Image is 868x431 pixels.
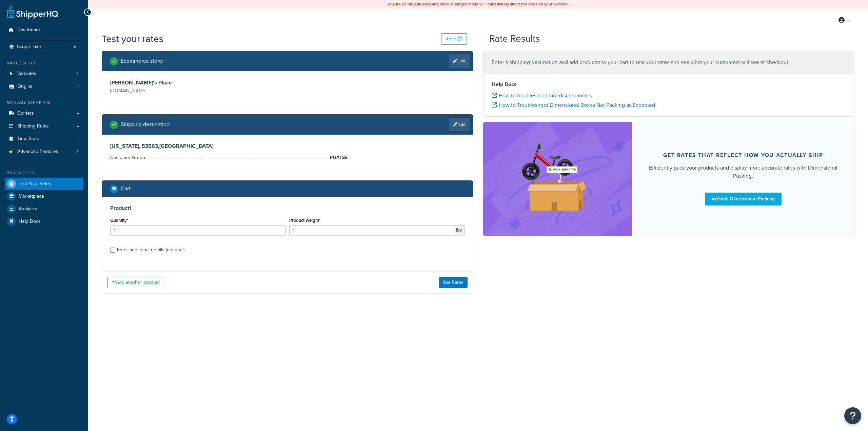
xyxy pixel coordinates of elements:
[5,80,83,93] a: Origins1
[110,205,465,212] h3: Product 1
[5,80,83,93] li: Origins
[77,136,79,142] span: 1
[489,34,540,44] h2: Rate Results
[5,24,83,36] a: Dashboard
[5,178,83,190] a: Test Your Rates
[5,133,83,145] a: Time Slots1
[5,190,83,202] a: Marketplace
[515,132,600,225] img: feature-image-dim-d40ad3071a2b3c8e08177464837368e35600d3c5e73b18a22c1e4bb210dc32ac.png
[5,107,83,120] a: Carriers
[449,54,470,68] a: Edit
[17,44,41,50] span: Scope: Live
[110,143,465,150] h3: [US_STATE], 53563 , [GEOGRAPHIC_DATA]
[415,1,423,7] b: LIVE
[5,60,83,66] div: Basic Setup
[110,86,286,96] p: [DOMAIN_NAME]
[439,277,468,288] button: Get Rates
[121,58,163,64] h2: Ecommerce store :
[5,100,83,105] div: Manage Shipping
[492,92,592,99] a: How to troubleshoot rate discrepancies
[110,225,286,235] input: 0
[5,145,83,158] li: Advanced Features
[76,149,79,155] span: 3
[121,185,132,192] h2: Cart :
[19,181,51,187] span: Test Your Rates
[110,248,115,253] input: Enter additional details (optional)
[19,219,41,224] span: Help Docs
[289,218,320,223] label: Product Weight*
[121,121,171,128] h2: Shipping destination :
[449,118,470,131] a: Edit
[17,111,34,116] span: Carriers
[110,79,286,86] h3: [PERSON_NAME]'s Place
[102,32,163,45] h1: Test your rates
[19,194,44,199] span: Marketplace
[17,84,33,90] span: Origins
[17,27,40,33] span: Dashboard
[17,136,39,142] span: Time Slots
[454,225,465,235] span: lbs
[5,215,83,228] a: Help Docs
[77,84,79,90] span: 1
[663,152,823,159] div: Get rates that reflect how you actually ship
[17,123,49,129] span: Shipping Rules
[5,133,83,145] li: Time Slots
[17,71,36,77] span: Websites
[110,154,148,161] span: Customer Group:
[5,67,83,80] li: Websites
[110,218,128,223] label: Quantity*
[5,120,83,133] a: Shipping Rules
[492,80,846,89] h4: Help Docs
[844,407,861,424] button: Open Resource Center
[5,145,83,158] a: Advanced Features3
[328,154,348,162] span: PGATSS
[117,245,184,255] div: Enter additional details (optional)
[5,203,83,215] a: Analytics
[648,164,838,180] div: Efficiently pack your products and display more accurate rates with Dimensional Packing.
[441,33,467,45] button: Reset
[76,71,79,77] span: 2
[492,58,846,67] p: Enter a shipping destination and add products to your cart to test your rates and see what your c...
[492,101,655,109] a: How to Troubleshoot Dimensional Boxes Not Packing as Expected
[5,67,83,80] a: Websites2
[705,193,782,205] a: Activate Dimensional Packing
[107,277,164,288] button: Add another product
[289,225,454,235] input: 0.00
[5,170,83,176] div: Resources
[17,149,58,155] span: Advanced Features
[19,206,37,212] span: Analytics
